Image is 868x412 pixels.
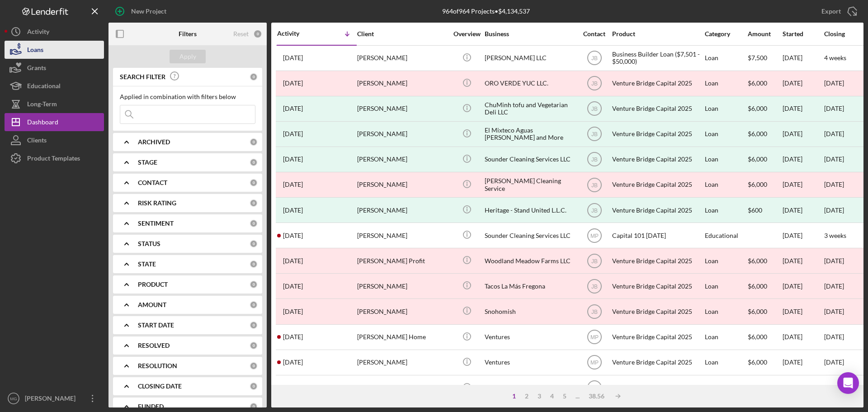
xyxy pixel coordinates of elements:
div: [PERSON_NAME] [23,389,81,410]
time: 2025-06-05 19:03 [283,384,303,391]
div: [DATE] [783,122,823,146]
div: 38.56 [584,393,609,400]
div: 0 [250,341,258,350]
text: JB [591,106,597,112]
b: FUNDED [138,403,164,410]
div: 3 [533,393,546,400]
time: [DATE] [824,282,844,290]
time: 2025-06-06 21:41 [283,308,303,315]
div: [DATE] [824,130,844,137]
div: 0 [250,199,258,207]
div: Venture Bridge Capital 2025 [612,173,703,197]
div: $6,000 [748,325,782,349]
a: Clients [5,131,104,149]
b: ARCHIVED [138,138,170,146]
div: 2 [520,393,533,400]
div: 4 [546,393,558,400]
text: JB [591,309,597,315]
div: Sounder Cleaning Services LLC [485,223,575,247]
text: JB [591,258,597,264]
div: Venture Bridge Capital 2025 [612,299,703,323]
div: Sounder Cleaning Services LLC [485,147,575,171]
div: [PERSON_NAME] [357,274,448,298]
div: [DATE] [824,207,844,214]
div: [DATE] [783,223,823,247]
div: $600 [748,198,782,222]
button: Dashboard [5,113,104,131]
div: Capital 101 [DATE] [612,223,703,247]
div: Venture Bridge Capital 2025 [612,274,703,298]
time: [DATE] [824,180,844,188]
div: [PERSON_NAME] [357,198,448,222]
div: [DATE] [783,198,823,222]
div: $6,000 [748,299,782,323]
text: MP [590,385,599,391]
div: 0 [250,138,258,146]
div: Loan [705,173,747,197]
div: 0 [250,179,258,187]
div: 1 [508,393,520,400]
div: [PERSON_NAME] [357,350,448,374]
div: Started [783,30,823,38]
div: [DATE] [783,299,823,323]
div: Loan [705,376,747,400]
div: [DATE] [783,274,823,298]
div: Amount [748,30,782,38]
div: [DATE] [783,376,823,400]
b: CLOSING DATE [138,383,182,390]
div: [DATE] [824,105,844,112]
div: Loan [705,46,747,70]
time: 2025-06-12 19:09 [283,207,303,214]
div: Woodland Meadow Farms LLC [485,249,575,273]
div: Business [485,30,575,38]
div: Dashboard [27,113,58,133]
div: Activity [277,30,317,37]
div: Loan [705,71,747,95]
div: [PERSON_NAME] [357,173,448,197]
b: CONTACT [138,179,167,186]
div: 0 [250,219,258,227]
div: $6,000 [748,249,782,273]
div: Loan [705,350,747,374]
div: [PERSON_NAME] LLC [485,46,575,70]
b: STAGE [138,159,157,166]
div: [DATE] [783,147,823,171]
div: Venture Bridge Capital 2025 [612,147,703,171]
div: [DATE] [783,173,823,197]
div: Venture Bridge Capital 2025 [612,122,703,146]
div: ChuMinh tofu and Vegetarian Deli LLC [485,97,575,121]
time: 2025-06-07 00:00 [283,283,303,290]
div: Loan [705,122,747,146]
time: 2025-06-10 22:06 [283,232,303,239]
div: [PERSON_NAME] [357,71,448,95]
time: 2025-06-17 00:36 [283,105,303,112]
div: Loan [705,274,747,298]
div: Venture Bridge Capital 2025 [612,97,703,121]
text: JB [591,182,597,188]
div: N/A [485,376,575,400]
div: 0 [250,280,258,289]
time: 2025-06-16 22:12 [283,130,303,137]
div: Loan [705,299,747,323]
time: [DATE] [824,333,844,341]
div: Clients [27,131,47,152]
button: New Project [108,2,175,20]
div: New Project [131,2,166,20]
div: Ventures [485,350,575,374]
a: Product Templates [5,149,104,167]
button: Loans [5,41,104,59]
div: [PERSON_NAME] [357,223,448,247]
button: Export [812,2,863,20]
div: Venture Bridge Capital 2025 [612,249,703,273]
div: [PERSON_NAME] Home [357,325,448,349]
div: Snohomish [485,299,575,323]
div: Loan [705,325,747,349]
text: JB [591,207,597,213]
b: AMOUNT [138,301,166,308]
div: [DATE] [824,156,844,163]
div: Business Builder Loan ($7,501 - $50,000) [612,46,703,70]
div: El Mixteco Aguas [PERSON_NAME] and More [485,122,575,146]
time: 4 weeks [824,54,846,62]
time: 2025-06-05 19:11 [283,333,303,341]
